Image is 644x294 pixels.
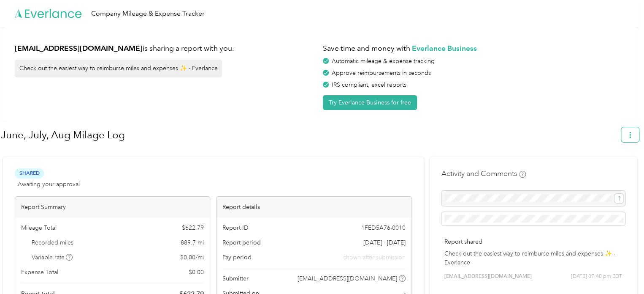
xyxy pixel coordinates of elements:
h1: June, July, Aug Milage Log [1,125,615,145]
span: Pay period [222,253,252,262]
h4: Activity and Comments [441,168,526,179]
span: Shared [15,168,44,178]
button: Try Everlance Business for free [323,95,417,110]
span: Submitter [222,274,249,283]
div: Company Mileage & Expense Tracker [91,8,205,19]
h1: Save time and money with [323,43,625,54]
span: 1FED5A76-0010 [361,223,406,232]
span: Mileage Total [21,223,57,232]
span: Expense Total [21,268,58,277]
div: Report Summary [15,197,210,217]
span: IRS compliant, excel reports [332,81,406,88]
span: [DATE] - [DATE] [363,238,406,247]
span: Variable rate [32,253,73,262]
span: Report ID [222,223,249,232]
span: Approve reimbursements in seconds [332,69,431,77]
span: 889.7 mi [181,238,204,247]
span: $ 0.00 [189,268,204,277]
div: Check out the easiest way to reimburse miles and expenses ✨ - Everlance [15,60,222,77]
p: Report shared [444,237,622,246]
p: Check out the easiest way to reimburse miles and expenses ✨ - Everlance [444,249,622,267]
span: shown after submission [344,253,406,262]
strong: [EMAIL_ADDRESS][DOMAIN_NAME] [15,44,143,52]
span: [EMAIL_ADDRESS][DOMAIN_NAME] [444,273,532,280]
span: $ 622.79 [182,223,204,232]
span: Report period [222,238,261,247]
h1: is sharing a report with you. [15,43,317,54]
span: Recorded miles [32,238,73,247]
span: [EMAIL_ADDRESS][DOMAIN_NAME] [298,274,397,283]
strong: Everlance Business [412,44,477,52]
span: Automatic mileage & expense tracking [332,58,435,65]
span: Awaiting your approval [18,180,80,189]
span: $ 0.00 / mi [180,253,204,262]
div: Report details [216,197,411,217]
span: [DATE] 07:40 pm EDT [571,273,622,280]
